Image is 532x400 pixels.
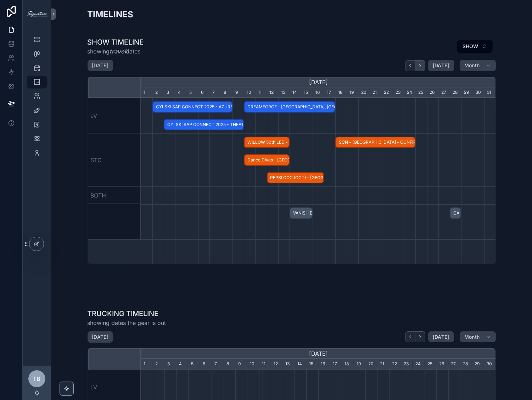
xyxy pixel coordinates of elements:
div: 17 [330,359,342,370]
span: CYLSKI SAP CONNECT 2025 - THEATER - [GEOGRAPHIC_DATA] - CONFIRMED [164,119,243,131]
div: 27 [438,87,450,98]
div: 3 [164,359,176,370]
div: 5 [187,87,198,98]
span: DREAMFORCE - [GEOGRAPHIC_DATA], [GEOGRAPHIC_DATA] - CONFIRMED [245,101,335,113]
span: showing dates the gear is out [88,319,166,327]
div: 14 [290,87,301,98]
button: [DATE] [428,60,454,71]
div: 6 [198,87,209,98]
div: 22 [389,359,401,370]
div: 8 [221,87,232,98]
div: DREAMFORCE - SAN FRANCISCO, CA - CONFIRMED [244,101,335,113]
div: 22 [381,87,392,98]
div: CYLSKI SAP CONNECT 2025 - THEATER - LAS VEGAS - CONFIRMED [164,119,244,131]
div: 8 [224,359,235,370]
span: PEPSI COC (OCT) - [GEOGRAPHIC_DATA], [GEOGRAPHIC_DATA] - [268,172,323,184]
span: TB [33,375,41,383]
div: 14 [295,359,306,370]
div: 20 [365,359,377,370]
div: scrollable content [23,28,51,168]
div: [DATE] [141,77,495,87]
h2: [DATE] [92,62,108,69]
span: SCN - [GEOGRAPHIC_DATA] - CONFIRMED [336,137,415,148]
button: [DATE] [428,331,454,343]
div: 5 [188,359,200,370]
div: VANISH DEMO - Saint Charles, IL - HOLD [290,207,313,219]
div: 2 [153,359,164,370]
span: VANISH DEMO - Saint [PERSON_NAME], [GEOGRAPHIC_DATA] - HOLD [290,207,312,219]
h1: TRUCKING TIMELINE [88,309,166,319]
div: CYLSKI SAP CONNECT 2025 - AZURE BALLROOM - LAS VEGAS - CONFIRMED [152,101,233,113]
div: SCN - Atlanta - CONFIRMED [335,137,415,148]
div: 9 [235,359,247,370]
div: 6 [200,359,212,370]
div: 23 [401,359,413,370]
div: 26 [427,87,438,98]
div: PEPSI COC (OCT) - GREENWICH, CT - [267,172,324,184]
span: SHOW [463,43,478,50]
div: BOTH [88,187,141,204]
div: 17 [324,87,335,98]
div: 25 [415,87,427,98]
div: GAIN Virtual - CONFIRMED [450,207,461,219]
div: 29 [472,359,483,370]
span: CYLSKI SAP CONNECT 2025 - AZURE BALLROOM - [GEOGRAPHIC_DATA] - CONFIRMED [153,101,232,113]
div: 21 [370,87,381,98]
div: 2 [152,87,164,98]
span: [DATE] [433,334,449,340]
div: 4 [175,87,186,98]
span: [DATE] [433,62,449,69]
button: Month [460,60,496,71]
div: 7 [212,359,223,370]
div: 13 [283,359,295,370]
div: 20 [358,87,370,98]
h2: [DATE] [92,333,108,341]
div: 16 [318,359,330,370]
em: travel [110,48,126,55]
h1: SHOW TIMELINE [88,37,144,47]
div: 18 [335,87,347,98]
div: [DATE] [141,348,495,359]
div: 15 [306,359,318,370]
div: 24 [413,359,425,370]
div: 10 [244,87,255,98]
div: 12 [267,87,278,98]
div: 28 [450,87,461,98]
button: Month [460,331,496,343]
span: GAIN Virtual - CONFIRMED [450,207,460,219]
div: 9 [233,87,244,98]
div: 29 [461,87,472,98]
div: 1 [141,359,152,370]
div: 26 [436,359,448,370]
div: 13 [278,87,290,98]
div: 11 [259,359,271,370]
span: Month [464,62,480,69]
div: 19 [347,87,358,98]
img: App logo [27,11,47,17]
div: 30 [473,87,484,98]
span: Month [464,334,480,340]
div: 7 [209,87,221,98]
div: STC [88,133,141,187]
button: Select Button [457,40,493,53]
div: 23 [393,87,404,98]
div: Dance Divas - Chicago - CONFIRMED [244,154,290,166]
div: 28 [460,359,472,370]
span: Dance Divas - [GEOGRAPHIC_DATA] - CONFIRMED [245,154,289,166]
span: WILLOW 50th LED - [GEOGRAPHIC_DATA], [GEOGRAPHIC_DATA] - HOLD [245,137,289,148]
div: 16 [313,87,324,98]
h2: TIMELINES [88,8,134,20]
div: 27 [448,359,460,370]
div: 24 [404,87,415,98]
div: 15 [301,87,312,98]
div: 11 [255,87,267,98]
div: 1 [141,87,152,98]
div: 3 [164,87,175,98]
div: 30 [484,359,495,370]
div: 10 [247,359,259,370]
div: 12 [271,359,282,370]
div: 25 [425,359,436,370]
div: 19 [354,359,365,370]
span: showing dates [88,47,144,56]
div: 21 [377,359,389,370]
